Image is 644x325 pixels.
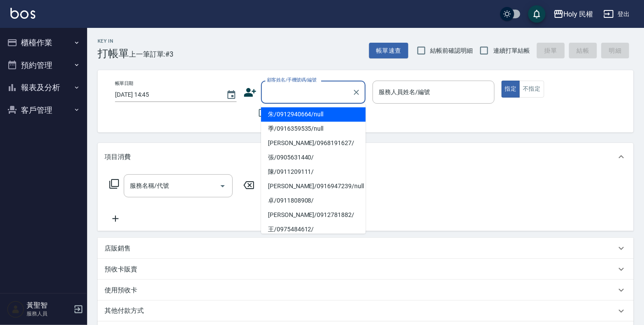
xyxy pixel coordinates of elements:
[3,76,84,99] button: 報表及分析
[27,310,71,318] p: 服務人員
[261,136,366,150] li: [PERSON_NAME]/0968191627/
[98,238,634,259] div: 店販銷售
[261,193,366,208] li: 卓/0911808908/
[115,80,133,87] label: 帳單日期
[98,259,634,280] div: 預收卡販賣
[105,152,131,162] p: 項目消費
[27,301,71,310] h5: 黃聖智
[267,77,317,83] label: 顧客姓名/手機號碼/編號
[261,150,366,165] li: 張/0905631440/
[493,46,530,55] span: 連續打單結帳
[502,81,520,98] button: 指定
[98,38,129,44] h2: Key In
[261,222,366,237] li: 王/0975484612/
[3,54,84,77] button: 預約管理
[3,99,84,122] button: 客戶管理
[98,280,634,301] div: 使用預收卡
[98,301,634,322] div: 其他付款方式
[430,46,473,55] span: 結帳前確認明細
[519,81,544,98] button: 不指定
[564,9,593,20] div: Holy 民權
[105,265,137,274] p: 預收卡販賣
[261,179,366,193] li: [PERSON_NAME]/0916947239/null
[600,6,634,22] button: 登出
[261,208,366,222] li: [PERSON_NAME]/0912781882/
[369,43,408,59] button: 帳單速查
[129,49,174,60] span: 上一筆訂單:#3
[216,179,230,193] button: Open
[105,286,137,295] p: 使用預收卡
[3,31,84,54] button: 櫃檯作業
[105,306,148,316] p: 其他付款方式
[98,47,129,60] h3: 打帳單
[550,5,597,23] button: Holy 民權
[350,86,363,98] button: Clear
[221,85,242,105] button: Choose date, selected date is 2025-09-07
[115,88,217,102] input: YYYY/MM/DD hh:mm
[528,5,546,23] button: save
[261,122,366,136] li: 季/0916359535/null
[105,244,131,253] p: 店販銷售
[98,143,634,171] div: 項目消費
[10,8,35,19] img: Logo
[261,165,366,179] li: 陳/0911209111/
[261,107,366,122] li: 朱/0912940664/null
[7,301,24,318] img: Person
